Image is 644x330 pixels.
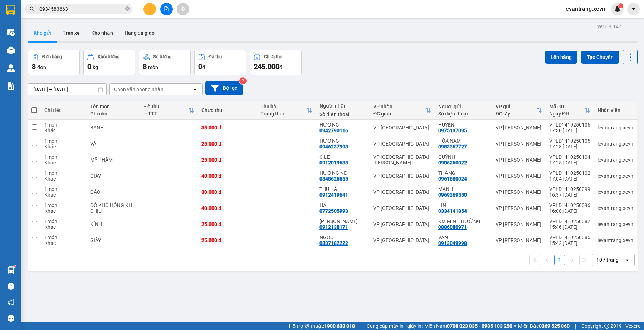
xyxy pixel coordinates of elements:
span: Hỗ trợ kỹ thuật: [289,322,355,330]
th: Toggle SortBy [492,101,546,120]
div: HUYỀN [438,122,488,128]
div: VP [GEOGRAPHIC_DATA] [373,173,431,179]
div: Khác [44,128,83,133]
div: VP [GEOGRAPHIC_DATA][PERSON_NAME] [373,154,431,166]
th: Toggle SortBy [141,101,198,120]
div: HƯỜNG [319,138,366,144]
div: VPLD1410250104 [549,154,590,160]
div: 0906260022 [438,160,467,166]
div: 1 món [44,122,83,128]
div: Nhân viên [597,107,633,113]
div: 0912419641 [319,192,348,198]
div: 40.000 đ [201,205,253,211]
div: levantrang.xevn [597,125,633,130]
div: Đơn hàng [42,54,62,59]
span: đơn [37,64,46,70]
div: VP [GEOGRAPHIC_DATA] [373,205,431,211]
div: 17:25 [DATE] [549,160,590,166]
div: VP [PERSON_NAME] [496,221,542,227]
input: Select a date range. [28,84,106,95]
div: VP [PERSON_NAME] [496,141,542,147]
div: 0912138171 [319,224,348,230]
strong: 0369 525 060 [539,323,570,329]
span: copyright [604,324,609,329]
div: 0912019638 [319,160,348,166]
div: 0848625555 [319,176,348,182]
div: levantrang.xevn [597,173,633,179]
button: Kho nhận [86,24,119,41]
div: 0334141854 [438,208,467,214]
span: aim [180,6,185,11]
span: | [360,322,361,330]
div: 17:28 [DATE] [549,144,590,149]
img: warehouse-icon [7,46,15,54]
div: 17:30 [DATE] [549,128,590,133]
span: plus [147,6,152,11]
div: levantrang.xevn [597,157,633,163]
div: GIÀY [90,173,137,179]
div: VÂN [438,235,488,240]
div: 0772505993 [319,208,348,214]
div: 1 món [44,154,83,160]
div: levantrang.xevn [597,189,633,195]
div: 0969369550 [438,192,467,198]
button: 1 [554,255,565,265]
div: levantrang.xevn [597,141,633,147]
button: Lên hàng [545,51,577,64]
div: VP [PERSON_NAME] [496,237,542,243]
sup: 1 [14,265,16,267]
div: 0886080971 [438,224,467,230]
div: ĐC giao [373,111,425,117]
strong: 0708 023 035 - 0935 103 250 [447,323,512,329]
button: Số lượng8món [139,50,191,75]
button: Chưa thu245.000đ [250,50,302,75]
span: Miền Nam [424,322,512,330]
div: KM MINH HƯỜNG [438,218,488,224]
span: | [575,322,576,330]
div: VP [PERSON_NAME] [496,189,542,195]
span: 8 [143,62,147,71]
span: file-add [164,6,169,11]
th: Toggle SortBy [370,101,434,120]
div: levantrang.xevn [597,237,633,243]
div: Số điện thoại [438,111,488,117]
div: VPLD1410250099 [549,186,590,192]
div: THU HÀ [319,186,366,192]
button: Kho gửi [28,24,57,41]
div: VP [PERSON_NAME] [496,157,542,163]
div: Tên món [90,104,137,109]
div: 1 món [44,138,83,144]
input: Tìm tên, số ĐT hoặc mã đơn [39,5,124,13]
div: Chi tiết [44,107,83,113]
div: HẢI [319,202,366,208]
div: BÁNH [90,125,137,130]
div: 0946237993 [319,144,348,149]
div: VP nhận [373,104,425,109]
div: Khác [44,144,83,149]
div: 0975137095 [438,128,467,133]
div: VP [GEOGRAPHIC_DATA] [373,125,431,130]
span: 0 [198,62,202,71]
div: Ghi chú [90,111,137,117]
button: Đơn hàng8đơn [28,50,80,75]
th: Toggle SortBy [546,101,594,120]
div: KÍNH [90,221,137,227]
div: Đã thu [144,104,189,109]
div: 35.000 đ [201,125,253,130]
div: 10 / trang [596,256,619,263]
span: 8 [32,62,36,71]
th: Toggle SortBy [257,101,316,120]
div: 15:42 [DATE] [549,240,590,246]
span: levantrang.xevn [558,4,611,13]
div: 16:08 [DATE] [549,208,590,214]
div: VẢI [90,141,137,147]
span: message [8,315,14,322]
img: solution-icon [7,82,15,90]
div: HƯỜNG [319,122,366,128]
img: warehouse-icon [7,266,15,274]
div: Khác [44,192,83,198]
div: 25.000 đ [201,141,253,147]
div: levantrang.xevn [597,205,633,211]
button: Hàng đã giao [119,24,160,41]
div: NGỌC [319,235,366,240]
